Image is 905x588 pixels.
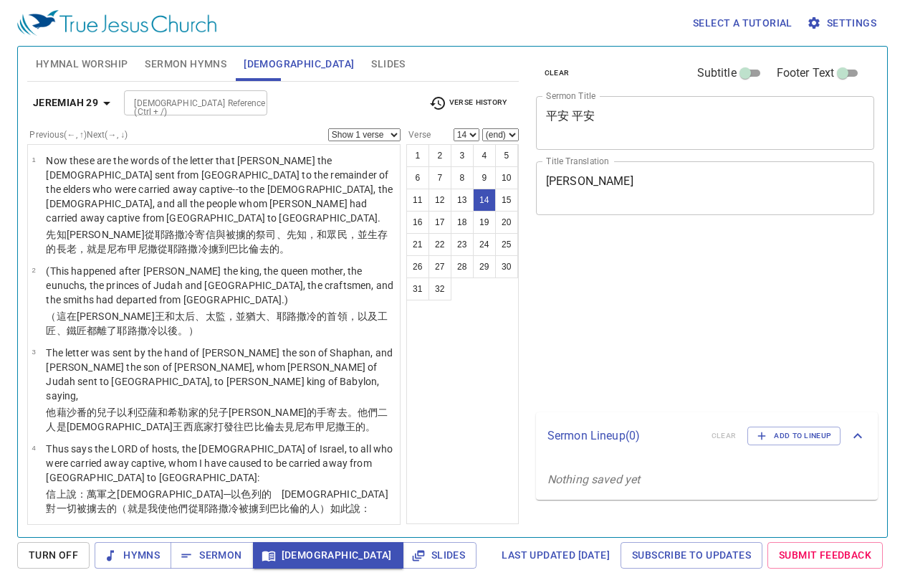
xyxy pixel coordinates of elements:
[428,233,451,256] button: 22
[244,55,354,73] span: [DEMOGRAPHIC_DATA]
[495,166,518,189] button: 10
[17,542,90,569] button: Turn Off
[46,310,388,336] wh3204: 王
[117,325,198,336] wh3318: 耶路撒冷
[451,144,474,167] button: 3
[406,166,429,189] button: 6
[46,229,388,255] wh5612: 與被擄
[214,421,375,432] wh6667: 打發
[32,266,35,274] span: 2
[451,166,474,189] button: 8
[46,309,396,338] p: （這在[PERSON_NAME]
[473,255,496,278] button: 29
[355,421,375,432] wh4428: 的。
[17,10,216,36] img: True Jesus Church
[46,523,337,538] p: Build houses and dwell in them; plant gardens and eat their fruit.
[473,166,496,189] button: 9
[406,255,429,278] button: 26
[429,95,507,112] span: Verse History
[117,503,370,514] wh1473: （就是我使他們從耶路撒冷
[406,144,429,167] button: 1
[46,407,388,432] wh501: 和希勒家
[219,243,289,255] wh1540: 到巴比倫
[421,93,515,114] button: Verse History
[239,503,370,514] wh3389: 被擄
[29,546,78,564] span: Turn Off
[209,243,289,255] wh3389: 擄
[57,325,198,336] wh2796: 、鐵匠
[473,144,496,167] button: 4
[33,94,98,112] b: Jeremiah 29
[36,55,128,73] span: Hymnal Worship
[106,546,160,564] span: Hymns
[530,230,808,407] iframe: from-child
[473,233,496,256] button: 24
[414,546,465,564] span: Slides
[687,10,798,37] button: Select a tutorial
[406,131,431,139] label: Verse
[495,211,518,234] button: 20
[495,255,518,278] button: 30
[46,488,388,514] wh559: ：萬軍
[32,156,35,163] span: 1
[451,233,474,256] button: 23
[158,243,289,255] wh5019: 從耶路撒冷
[360,503,370,514] wh559: ：
[406,211,429,234] button: 16
[46,243,289,255] wh3499: 的長老
[451,211,474,234] button: 18
[46,229,388,255] wh5030: [PERSON_NAME]
[496,542,616,569] a: Last updated [DATE]
[495,144,518,167] button: 5
[234,421,375,432] wh7971: 往巴比倫
[697,65,737,82] span: Subtitle
[810,14,876,32] span: Settings
[693,14,793,32] span: Select a tutorial
[547,473,641,486] i: Nothing saved yet
[747,427,841,445] button: Add to Lineup
[46,229,388,255] wh7971: 信
[87,325,198,336] wh4525: 都離了
[502,546,610,564] span: Last updated [DATE]
[536,65,578,82] button: clear
[29,131,128,139] label: Previous (←, ↑) Next (→, ↓)
[547,427,700,445] p: Sermon Lineup ( 0 )
[95,542,171,569] button: Hymns
[300,503,370,514] wh894: 的人）如此說
[46,488,388,514] wh6635: 之[DEMOGRAPHIC_DATA]
[403,542,477,569] button: Slides
[428,255,451,278] button: 27
[259,503,371,514] wh1540: 到巴比倫
[46,407,388,432] wh1121: 以利亞薩
[46,229,388,255] wh3389: 寄
[264,546,392,564] span: [DEMOGRAPHIC_DATA]
[178,325,198,336] wh310: 。）
[371,55,405,73] span: Slides
[451,189,474,212] button: 13
[158,325,198,336] wh3389: 以後
[779,546,871,564] span: Submit Feedback
[428,211,451,234] button: 17
[128,95,239,111] input: Type Bible Reference
[495,189,518,212] button: 15
[428,278,451,300] button: 32
[46,229,388,255] wh3414: 從耶路撒冷
[345,421,375,432] wh5019: 王
[46,346,396,403] p: The letter was sent by the hand of [PERSON_NAME] the son of Shaphan, and [PERSON_NAME] the son of...
[428,189,451,212] button: 12
[46,487,396,516] p: 信上說
[46,310,388,336] wh4428: 和太后
[495,233,518,256] button: 25
[621,542,762,569] a: Subscribe to Updates
[171,542,253,569] button: Sermon
[183,421,376,432] wh4428: 西底家
[274,421,376,432] wh894: 去見尼布甲尼撒
[546,109,865,136] textarea: 平安 平安
[777,65,835,82] span: Footer Text
[46,407,388,432] wh2518: 的兒子
[259,243,289,255] wh894: 去的。
[145,55,226,73] span: Sermon Hymns
[473,211,496,234] button: 19
[406,278,429,300] button: 31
